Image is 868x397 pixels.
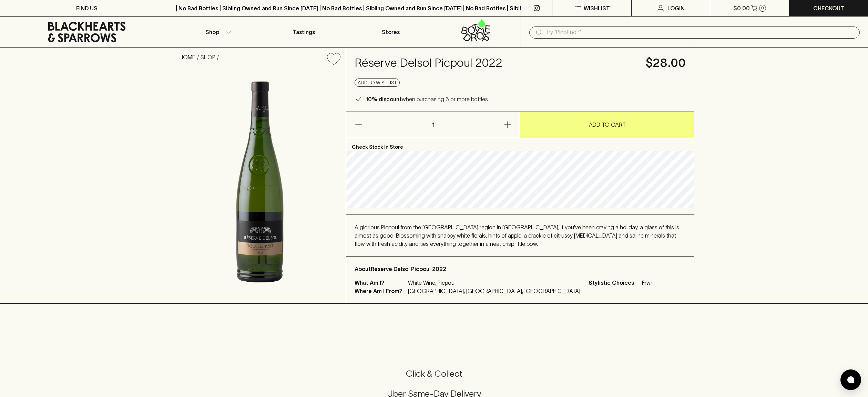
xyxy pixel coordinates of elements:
[201,54,215,60] a: SHOP
[813,4,844,12] p: Checkout
[366,96,402,102] b: 10% discount
[174,71,346,303] img: 32914.png
[355,279,406,287] p: What Am I?
[761,6,764,10] p: 0
[546,27,854,38] input: Try "Pinot noir"
[180,54,195,60] a: HOME
[425,112,441,138] p: 1
[293,28,315,36] p: Tastings
[8,368,860,379] h5: Click & Collect
[408,287,580,295] p: [GEOGRAPHIC_DATA], [GEOGRAPHIC_DATA], [GEOGRAPHIC_DATA]
[355,265,686,273] p: About Réserve Delsol Picpoul 2022
[382,28,400,36] p: Stores
[589,279,640,287] span: Stylistic Choices
[642,279,654,287] span: Frwh
[205,28,219,36] p: Shop
[847,376,854,383] img: bubble-icon
[174,17,261,47] button: Shop
[347,17,434,47] a: Stores
[355,56,637,70] h4: Réserve Delsol Picpoul 2022
[733,4,750,12] p: $0.00
[76,4,98,12] p: FIND US
[584,4,610,12] p: Wishlist
[366,95,488,103] p: when purchasing 6 or more bottles
[408,279,580,287] p: White Wine, Picpoul
[324,50,343,68] button: Add to wishlist
[355,287,406,295] p: Where Am I From?
[520,112,694,138] button: ADD TO CART
[667,4,685,12] p: Login
[646,56,686,70] h4: $28.00
[355,79,400,87] button: Add to wishlist
[589,121,626,129] p: ADD TO CART
[355,224,679,247] span: A glorious Picpoul from the [GEOGRAPHIC_DATA] region in [GEOGRAPHIC_DATA], if you've been craving...
[261,17,347,47] a: Tastings
[346,138,694,151] p: Check Stock In Store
